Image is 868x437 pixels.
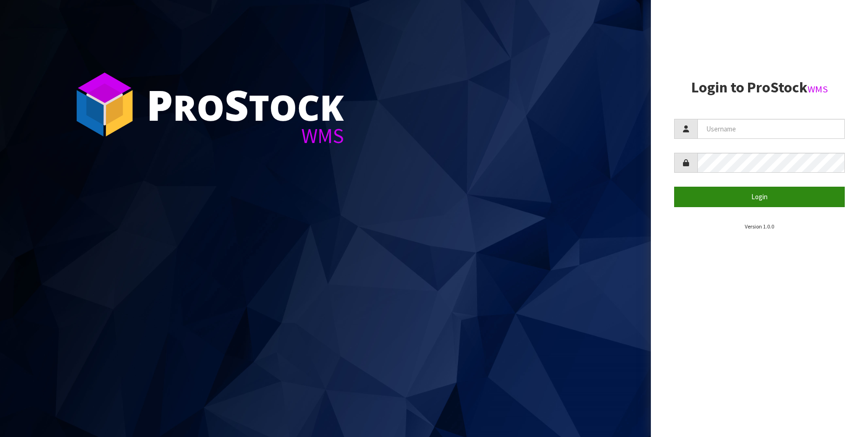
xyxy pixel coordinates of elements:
[697,119,845,139] input: Username
[146,84,344,125] div: ro tock
[146,76,173,133] span: P
[674,187,845,207] button: Login
[745,223,774,230] small: Version 1.0.0
[225,76,249,133] span: S
[146,125,344,146] div: WMS
[808,83,828,95] small: WMS
[70,70,139,139] img: ProStock Cube
[674,79,845,96] h2: Login to ProStock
